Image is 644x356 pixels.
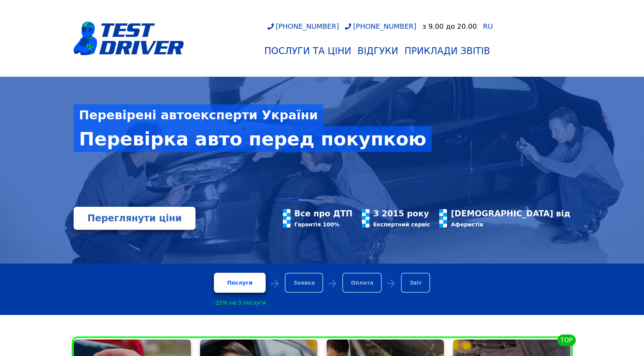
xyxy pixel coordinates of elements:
a: logotype@3x [74,3,184,74]
div: Приклади звітів [404,46,490,56]
div: З 2015 року [373,209,430,218]
div: Заявка [285,273,323,293]
a: Переглянути ціни [74,207,195,230]
a: Послуги [214,273,266,293]
div: Оплата [342,273,382,293]
div: -25% на 3 послуги [214,300,266,306]
div: Послуги та Ціни [264,46,351,56]
div: Відгуки [358,46,399,56]
a: Послуги та Ціни [261,43,354,59]
a: Відгуки [355,43,402,59]
div: Експертний сервіс [373,221,430,227]
div: Перевірені автоексперти України [74,104,323,126]
div: Гарантія 100% [294,221,353,227]
div: Все про ДТП [294,209,353,218]
a: [PHONE_NUMBER] [345,22,416,30]
span: RU [483,22,493,30]
div: Перевірка авто перед покупкою [74,126,432,152]
div: [DEMOGRAPHIC_DATA] від [451,209,570,218]
div: з 9.00 до 20.00 [422,22,477,30]
a: [PHONE_NUMBER] [268,22,339,30]
img: logotype@3x [74,21,184,55]
a: RU [483,23,493,30]
a: Приклади звітів [401,43,493,59]
div: Звіт [401,273,430,293]
div: Аферистів [451,221,570,227]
